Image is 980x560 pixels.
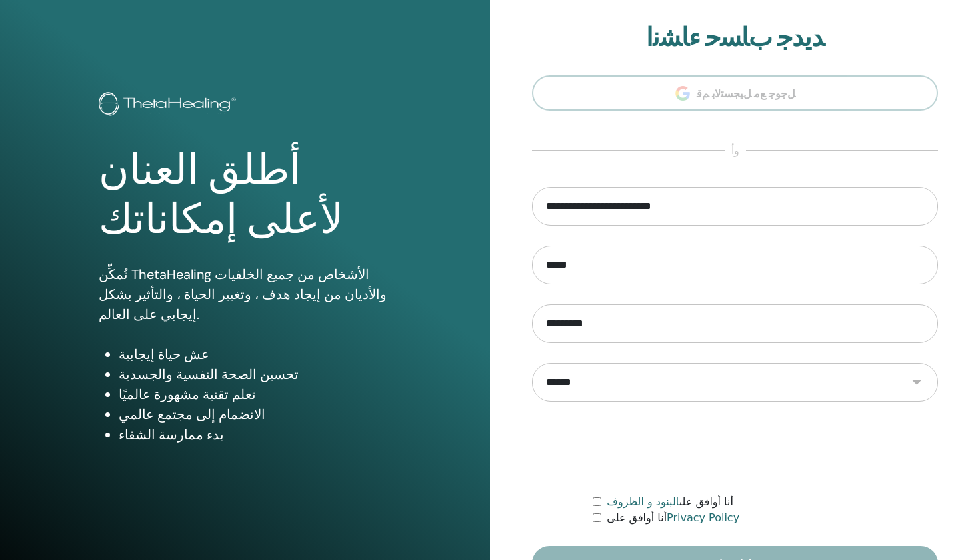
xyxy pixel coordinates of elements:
[119,344,392,364] li: عش حياة إيجابية
[607,495,679,508] a: البنود و الظروف
[119,404,392,425] li: الانضمام إلى مجتمع عالمي
[607,510,739,526] label: أنا أوافق على
[119,364,392,384] li: تحسين الصحة النفسية والجسدية
[99,264,392,324] p: تُمكِّن ThetaHealing الأشخاص من جميع الخلفيات والأديان من إيجاد هدف ، وتغيير الحياة ، والتأثير بش...
[532,23,938,53] h2: ﺪﻳﺪﺟ ﺏﺎﺴﺣ ءﺎﺸﻧﺍ
[119,425,392,445] li: بدء ممارسة الشفاء
[634,422,837,474] iframe: reCAPTCHA
[119,384,392,404] li: تعلم تقنية مشهورة عالميًا
[607,494,733,510] label: أنا أوافق على
[667,511,739,524] a: Privacy Policy
[725,143,746,159] span: ﻭﺃ
[99,146,392,245] h1: أطلق العنان لأعلى إمكاناتك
